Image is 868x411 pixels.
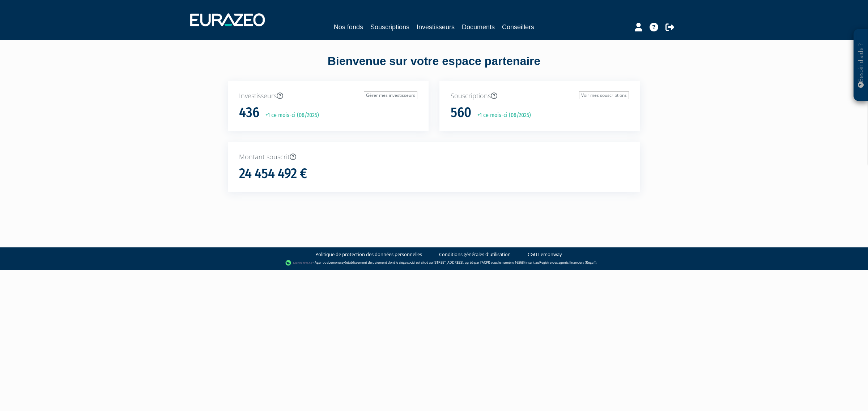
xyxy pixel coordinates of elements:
[539,260,596,265] a: Registre des agents financiers (Regafi)
[222,53,646,81] div: Bienvenue sur votre espace partenaire
[239,91,417,101] p: Investisseurs
[370,22,409,32] a: Souscriptions
[239,105,259,120] h1: 436
[417,22,455,32] a: Investisseurs
[528,251,562,258] a: CGU Lemonway
[315,251,422,258] a: Politique de protection des données personnelles
[7,259,861,267] div: - Agent de (établissement de paiement dont le siège social est situé au [STREET_ADDRESS], agréé p...
[462,22,495,32] a: Documents
[328,260,345,265] a: Lemonway
[857,33,865,98] p: Besoin d'aide ?
[579,91,629,99] a: Voir mes souscriptions
[451,91,629,101] p: Souscriptions
[334,22,363,32] a: Nos fonds
[190,13,265,26] img: 1732889491-logotype_eurazeo_blanc_rvb.png
[451,105,471,120] h1: 560
[260,111,319,120] p: +1 ce mois-ci (08/2025)
[239,166,307,181] h1: 24 454 492 €
[364,91,417,99] a: Gérer mes investisseurs
[285,259,313,267] img: logo-lemonway.png
[472,111,531,120] p: +1 ce mois-ci (08/2025)
[239,152,629,162] p: Montant souscrit
[502,22,534,32] a: Conseillers
[439,251,511,258] a: Conditions générales d'utilisation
